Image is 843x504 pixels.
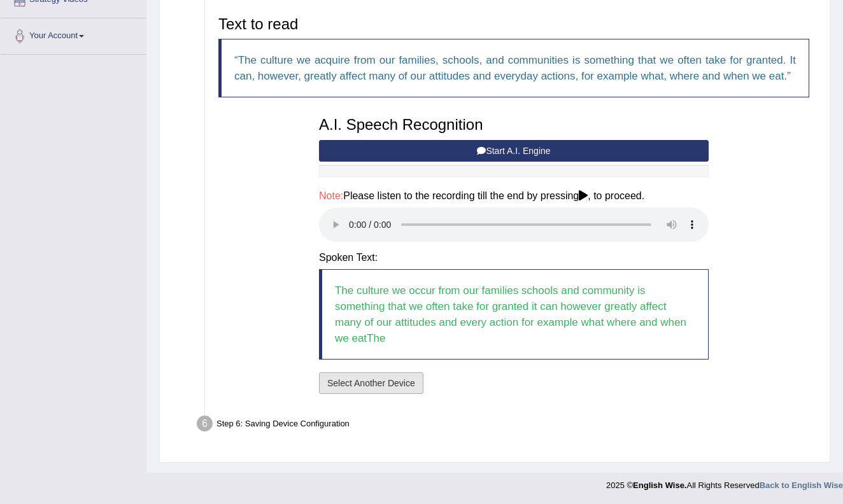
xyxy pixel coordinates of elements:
a: Your Account [1,18,146,50]
span: Note: [319,190,343,201]
a: Back to English Wise [760,480,843,490]
q: The culture we acquire from our families, schools, and communities is something that we often tak... [234,54,796,82]
h4: Spoken Text: [319,252,709,263]
div: 2025 © All Rights Reserved [606,473,843,491]
button: Start A.I. Engine [319,140,709,162]
h3: A.I. Speech Recognition [319,116,709,133]
h4: Please listen to the recording till the end by pressing , to proceed. [319,190,709,202]
button: Select Another Device [319,372,423,394]
strong: English Wise. [633,480,686,490]
blockquote: The culture we occur from our families schools and community is something that we often take for ... [319,269,709,360]
div: Step 6: Saving Device Configuration [191,412,824,440]
h3: Text to read [218,16,809,32]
